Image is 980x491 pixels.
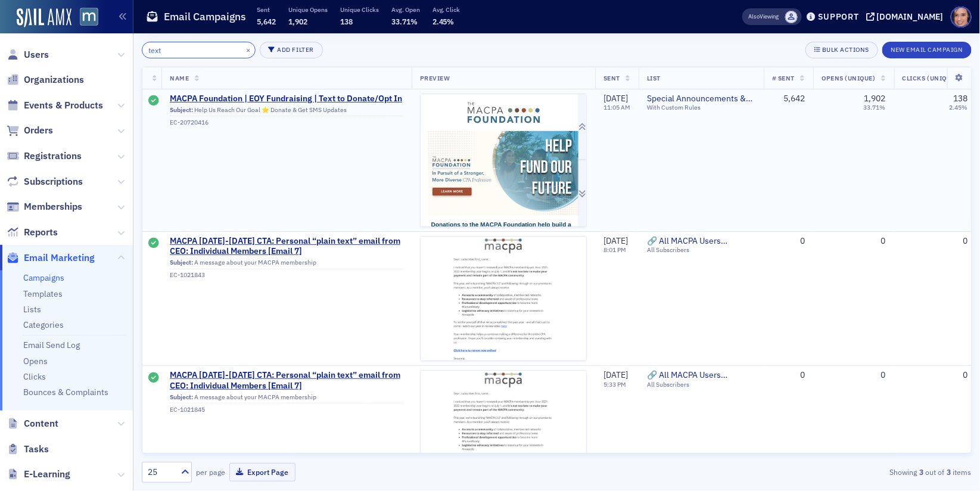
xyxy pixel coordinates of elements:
a: 🔗 All MACPA Users (Unsubscribes Disabled) [647,370,755,381]
span: [DATE] [603,235,628,246]
img: SailAMX [80,8,98,26]
time: 8:01 PM [603,245,626,254]
p: Avg. Open [391,5,420,14]
span: Content [24,417,58,430]
span: 33.71% [391,17,418,26]
div: All Subscribers [647,381,755,389]
a: MACPA Foundation | EOY Fundraising | Text to Donate/Opt In [170,94,403,104]
div: 0 [881,236,886,247]
input: Search… [142,42,256,58]
button: Bulk Actions [805,42,878,58]
div: EC-1021843 [170,271,403,279]
div: Bulk Actions [822,46,869,53]
span: 5,642 [257,17,276,26]
span: Subject: [170,106,193,114]
p: Avg. Click [433,5,461,14]
a: Email Send Log [23,340,80,350]
a: 🔗 All MACPA Users (Unsubscribes Disabled) [647,236,755,247]
span: Memberships [24,200,82,213]
div: 5,642 [772,94,805,104]
button: [DOMAIN_NAME] [866,13,948,21]
a: Content [7,417,58,430]
a: Opens [23,356,48,366]
span: Subscriptions [24,175,83,188]
button: Add Filter [260,42,323,58]
a: E-Learning [7,468,70,481]
div: Sent [149,372,160,384]
a: Memberships [7,200,82,213]
label: per page [196,467,225,477]
a: Email Marketing [7,251,95,265]
div: 1,902 [864,94,886,104]
a: View Homepage [71,8,98,28]
p: Sent [257,5,276,14]
a: Special Announcements & Special Event Invitations [647,94,755,104]
div: 2.45% [950,104,968,111]
img: email-preview-504.png [421,237,586,361]
div: [DOMAIN_NAME] [877,11,944,22]
a: Categories [23,319,64,330]
div: Showing out of items [704,467,972,477]
p: Unique Clicks [340,5,379,14]
strong: 3 [945,467,953,477]
span: Subject: [170,259,193,266]
span: Name [170,74,189,82]
div: Also [749,13,760,20]
div: 138 [954,94,968,104]
button: × [243,44,254,55]
span: Lauren Standiford [785,11,798,23]
a: Subscriptions [7,175,83,188]
span: Registrations [24,150,82,163]
span: [DATE] [603,369,628,380]
span: Profile [951,7,972,27]
span: E-Learning [24,468,70,481]
a: Campaigns [23,272,64,283]
div: 0 [963,236,968,247]
div: Sent [149,95,160,107]
p: Unique Opens [288,5,328,14]
a: Lists [23,304,41,315]
span: [DATE] [603,93,628,104]
span: 138 [340,17,353,26]
span: Opens (Unique) [822,74,875,82]
span: # Sent [772,74,795,82]
a: Reports [7,226,58,239]
span: Preview [420,74,450,82]
a: MACPA [DATE]-[DATE] CTA: Personal “plain text” email from CEO: Individual Members [Email 7] [170,236,403,257]
button: Export Page [229,463,295,481]
span: Events & Products [24,99,103,112]
a: Registrations [7,150,82,163]
span: Email Marketing [24,251,95,265]
span: Users [24,48,49,61]
a: Events & Products [7,99,103,112]
div: 0 [772,370,805,381]
span: Reports [24,226,58,239]
span: 2.45% [433,17,455,26]
div: 0 [963,370,968,381]
a: Tasks [7,443,49,456]
h1: Email Campaigns [164,10,246,24]
div: EC-1021845 [170,406,403,414]
a: Templates [23,288,63,299]
strong: 3 [917,467,926,477]
a: Users [7,48,49,61]
div: All Subscribers [647,246,755,254]
time: 11:05 AM [603,103,630,111]
img: SailAMX [17,8,71,27]
span: 1,902 [288,17,307,26]
div: Support [818,11,859,22]
a: Organizations [7,73,84,86]
span: List [647,74,661,82]
span: Clicks (Unique) [903,74,958,82]
span: Viewing [749,13,779,21]
span: Sent [603,74,620,82]
span: Subject: [170,393,193,401]
div: Sent [149,238,160,250]
div: A message about your MACPA membership [170,259,403,269]
div: 0 [881,370,886,381]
